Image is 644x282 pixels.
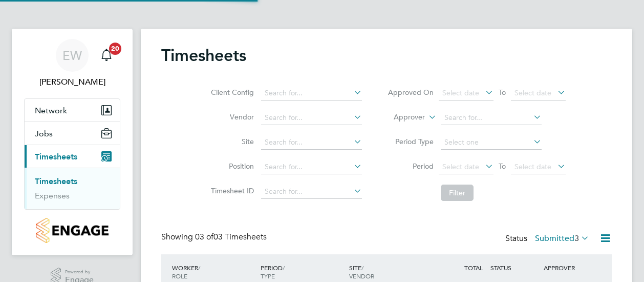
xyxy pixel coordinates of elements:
[208,137,254,146] label: Site
[496,86,509,99] span: To
[441,185,474,201] button: Filter
[442,162,479,171] span: Select date
[35,129,53,138] span: Jobs
[208,162,254,171] label: Position
[25,122,120,145] button: Jobs
[195,232,267,242] span: 03 Timesheets
[24,76,120,88] span: Eamon Woods
[109,43,121,55] span: 20
[161,232,269,243] div: Showing
[261,111,362,125] input: Search for...
[62,49,82,62] span: EW
[541,258,594,277] div: APPROVER
[574,233,579,244] span: 3
[35,106,67,115] span: Network
[195,232,213,242] span: 03 of
[208,88,254,97] label: Client Config
[535,233,589,244] label: Submitted
[514,88,551,97] span: Select date
[208,112,254,122] label: Vendor
[388,162,434,171] label: Period
[379,112,425,123] label: Approver
[96,39,117,72] a: 20
[12,29,133,255] nav: Main navigation
[172,272,187,280] span: ROLE
[442,88,479,97] span: Select date
[361,264,363,272] span: /
[283,264,285,272] span: /
[261,135,362,150] input: Search for...
[496,159,509,173] span: To
[25,145,120,168] button: Timesheets
[261,185,362,199] input: Search for...
[208,186,254,195] label: Timesheet ID
[261,86,362,100] input: Search for...
[35,152,77,162] span: Timesheets
[388,137,434,146] label: Period Type
[388,88,434,97] label: Approved On
[35,176,77,186] a: Timesheets
[161,45,246,66] h2: Timesheets
[464,264,483,272] span: TOTAL
[505,232,591,246] div: Status
[65,268,94,276] span: Powered by
[25,99,120,122] button: Network
[24,218,120,243] a: Go to home page
[441,111,542,125] input: Search for...
[25,168,120,209] div: Timesheets
[441,135,542,150] input: Select one
[349,272,374,280] span: VENDOR
[261,160,362,174] input: Search for...
[198,264,200,272] span: /
[36,218,108,243] img: countryside-properties-logo-retina.png
[35,191,70,200] a: Expenses
[514,162,551,171] span: Select date
[488,258,541,277] div: STATUS
[24,39,120,88] a: EW[PERSON_NAME]
[261,272,275,280] span: TYPE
